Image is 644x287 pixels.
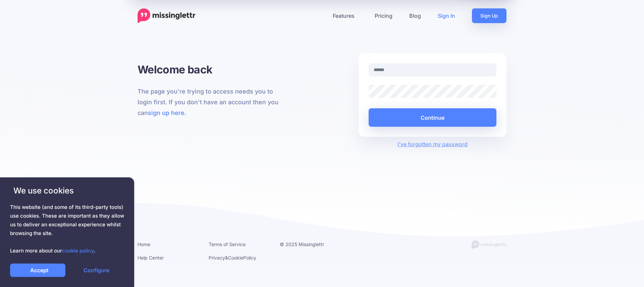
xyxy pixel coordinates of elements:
[138,241,150,247] a: Home
[397,141,468,148] a: I've forgotten my password
[280,240,341,248] li: © 2025 Missinglettr
[10,203,124,255] span: This website (and some of its third-party tools) use cookies. These are important as they allow u...
[324,8,366,23] a: Features
[228,255,243,261] a: Cookie
[209,241,246,247] a: Terms of Service
[401,8,429,23] a: Blog
[472,8,506,23] a: Sign Up
[148,109,184,116] a: sign up here
[62,247,94,254] a: cookie policy
[138,60,285,79] h1: Welcome back
[10,185,124,196] span: We use cookies
[209,253,270,262] li: & Policy
[429,8,464,23] a: Sign In
[369,108,496,127] button: Continue
[138,86,285,118] p: The page you're trying to access needs you to login first. If you don't have an account then you ...
[10,264,65,277] a: Accept
[209,255,225,261] a: Privacy
[366,8,401,23] a: Pricing
[138,255,164,261] a: Help Center
[69,264,124,277] a: Configure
